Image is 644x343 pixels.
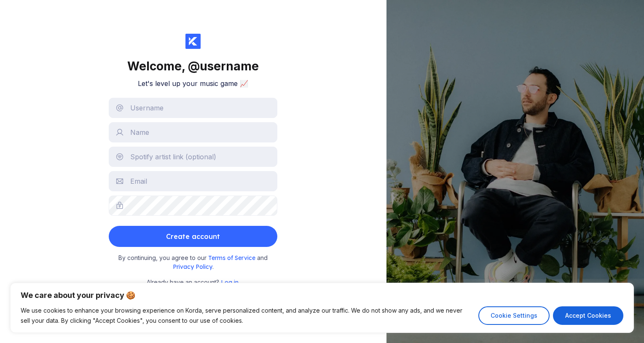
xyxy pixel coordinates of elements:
[208,254,257,261] a: Terms of Service
[553,306,623,325] button: Accept Cookies
[109,147,277,167] input: Spotify artist link (optional)
[166,228,220,245] div: Create account
[109,98,277,118] input: Username
[138,79,248,88] h2: Let's level up your music game 📈
[21,305,472,326] p: We use cookies to enhance your browsing experience on Korda, serve personalized content, and anal...
[127,59,259,73] div: Welcome,
[173,263,212,270] a: Privacy Policy
[109,171,277,191] input: Email
[21,290,623,300] p: We care about your privacy 🍪
[109,226,277,247] button: Create account
[109,122,277,142] input: Name
[113,254,273,271] small: By continuing, you agree to our and .
[200,59,259,73] span: username
[478,306,550,325] button: Cookie Settings
[173,263,212,271] span: Privacy Policy
[188,59,200,73] span: @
